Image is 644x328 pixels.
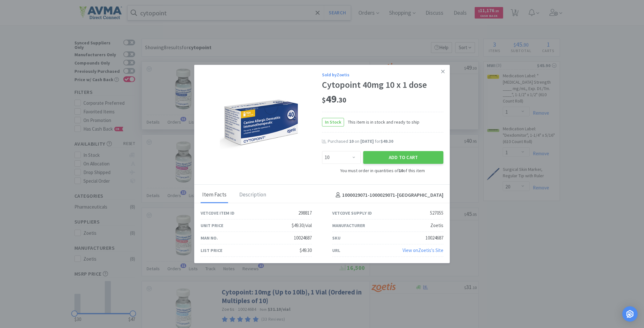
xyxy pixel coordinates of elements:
span: In Stock [322,118,344,126]
div: Item Facts [201,187,228,203]
div: Man No. [201,234,218,241]
div: Zoetis [430,222,443,229]
strong: 10 [399,168,403,173]
div: Description [238,187,268,203]
div: 10024687 [294,234,312,242]
div: Cytopoint 40mg 10 x 1 dose [322,80,443,90]
div: Unit Price [201,222,223,229]
div: Open Intercom Messenger [622,306,638,322]
h4: 1000029071-1000029071 - [GEOGRAPHIC_DATA] [333,191,443,199]
div: Manufacturer [332,222,365,229]
div: 10024687 [425,234,443,242]
a: View onZoetis's Site [402,247,443,253]
div: 298817 [298,209,312,217]
span: . 30 [337,96,346,105]
div: $49.30/vial [292,222,312,229]
div: You must order in quantities of of this item [322,167,443,174]
div: SKU [332,234,341,241]
div: $49.30 [300,247,312,254]
div: URL [332,247,340,254]
div: List Price [201,247,222,254]
button: Add to Cart [363,151,443,164]
span: 10 [349,138,354,144]
div: Purchased on for [328,138,443,145]
div: 527055 [430,209,443,217]
span: This item is in stock and ready to ship [344,119,419,126]
div: Sold by Zoetis [322,71,443,78]
span: $49.30 [380,138,393,144]
span: [DATE] [360,138,374,144]
div: Vetcove Item ID [201,210,234,217]
img: d68059bb95f34f6ca8f79a017dff92f3_527055.jpeg [220,81,303,164]
div: Vetcove Supply ID [332,210,372,217]
span: 49 [322,93,346,106]
span: $ [322,96,326,105]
